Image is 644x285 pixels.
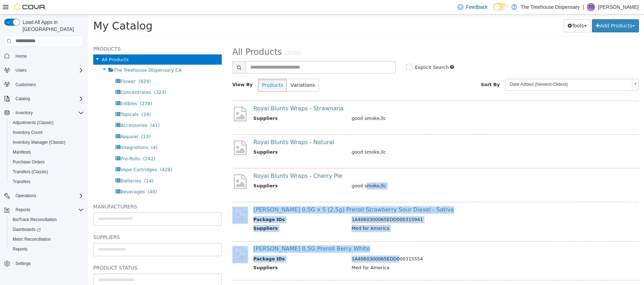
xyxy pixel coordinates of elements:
[1,94,87,104] button: Catalog
[417,64,551,76] a: Date Added (Newest-Oldest)
[10,215,59,224] a: BioTrack Reconciliation
[198,64,231,77] button: Variations
[144,125,160,142] img: missing-image.png
[165,202,258,210] th: Package IDs
[15,193,36,199] span: Operations
[32,75,63,80] span: Concentrates
[32,164,53,169] span: Batteries
[5,249,134,258] h5: Product Status
[587,3,595,11] div: Teresa Garcia
[7,177,87,187] button: Transfers
[10,118,84,127] span: Adjustments (Classic)
[32,119,50,125] span: Apparel
[325,50,361,57] label: Explicit Search
[10,177,33,186] a: Transfers
[5,30,134,39] h5: Products
[55,142,67,147] span: (242)
[26,53,94,58] span: The Treehouse Dispensary CA
[15,67,26,73] span: Users
[144,158,160,176] img: missing-image.png
[493,3,508,11] input: Dark Mode
[165,168,258,177] th: Suppliers
[258,101,537,109] td: good smoke,llc
[165,241,258,250] th: Package IDs
[504,5,551,18] button: Add Products
[32,153,69,158] span: Vape Cartridges
[32,97,50,103] span: Topicals
[13,259,33,268] a: Settings
[13,259,84,268] span: Settings
[165,124,246,131] a: Royal Blunts Wraps - Natural
[165,101,258,109] th: Suppliers
[493,11,493,11] span: Dark Mode
[13,217,57,222] span: BioTrack Reconciliation
[258,250,537,259] td: Med for America
[1,65,87,75] button: Users
[258,134,537,143] td: good smoke,llc
[7,118,87,128] button: Adjustments (Classic)
[13,120,53,125] span: Adjustments (Classic)
[72,153,84,158] span: (428)
[165,91,255,97] a: Royal Blunts Wraps - Strawnana
[32,175,57,180] span: Beverages
[144,33,194,43] span: All Products
[144,67,165,73] span: View By
[258,210,537,219] td: Med for America
[13,246,27,252] span: Reports
[13,80,84,89] span: Customers
[10,168,84,176] span: Transfers (Classic)
[165,192,366,199] a: [PERSON_NAME] 0.5G x 5 (2.5g) Preroll Strawberry Sour Diesel - Sativa
[53,119,63,125] span: (13)
[13,237,51,242] span: Metrc Reconciliation
[10,158,84,166] span: Purchase Orders
[598,3,638,11] p: [PERSON_NAME]
[10,148,84,156] span: Manifests
[258,202,537,210] td: 1A4060300065EDD000315941
[165,250,258,259] th: Suppliers
[15,82,36,88] span: Customers
[7,234,87,244] button: Metrc Reconciliation
[10,128,84,137] span: Inventory Count
[15,96,30,102] span: Catalog
[197,35,215,42] small: (3086)
[7,147,87,157] button: Manifests
[32,142,52,147] span: Pre-Rolls
[13,192,39,200] button: Operations
[1,258,87,268] button: Settings
[13,179,30,184] span: Transfers
[14,43,40,48] span: All Products
[60,175,69,180] span: (40)
[10,138,84,147] span: Inventory Manager (Classic)
[13,206,84,214] span: Reports
[32,130,60,136] span: Integrations
[258,168,537,177] td: good smoke,llc
[13,52,84,60] span: Home
[165,270,289,277] a: [PERSON_NAME] 0.5G Preroll Acapulco Gold
[13,66,84,75] span: Users
[475,5,503,18] button: Tools
[1,108,87,118] button: Inventory
[63,130,69,136] span: (4)
[7,244,87,254] button: Reports
[1,51,87,61] button: Home
[13,95,84,103] span: Catalog
[165,231,282,238] a: [PERSON_NAME] 0.5G Preroll Berry White
[51,64,63,70] span: (829)
[5,219,134,227] h5: Suppliers
[7,225,87,234] a: Dashboards
[10,215,84,224] span: BioTrack Reconciliation
[10,118,56,127] a: Adjustments (Classic)
[7,128,87,137] button: Inventory Count
[1,191,87,201] button: Operations
[15,53,27,59] span: Home
[13,52,30,60] a: Home
[7,215,87,225] button: BioTrack Reconciliation
[5,188,134,196] h5: Manufacturers
[10,138,68,147] a: Inventory Manager (Classic)
[13,95,33,103] button: Catalog
[66,75,78,80] span: (323)
[56,164,66,169] span: (14)
[165,210,258,219] th: Suppliers
[13,206,33,214] button: Reports
[10,235,53,244] a: Metrc Reconciliation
